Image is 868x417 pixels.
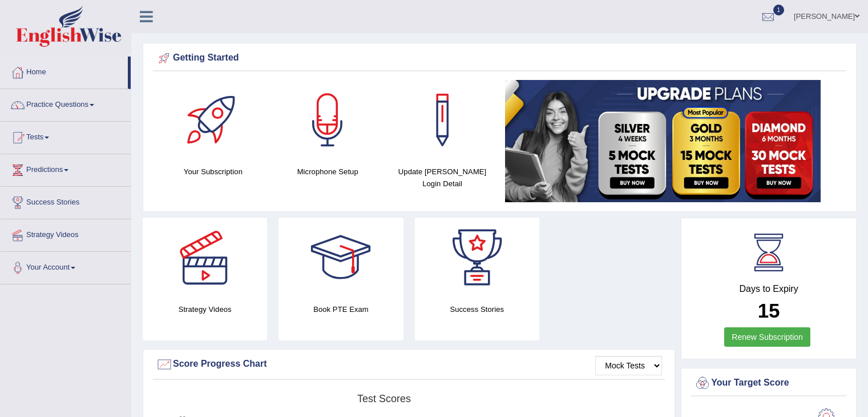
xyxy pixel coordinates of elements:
b: 15 [758,299,780,322]
a: Practice Questions [1,89,131,118]
a: Tests [1,122,131,150]
h4: Success Stories [415,303,539,315]
img: small5.jpg [505,80,821,202]
div: Your Target Score [694,375,843,392]
h4: Strategy Videos [143,303,267,315]
h4: Days to Expiry [694,284,843,294]
h4: Book PTE Exam [278,303,403,315]
a: Strategy Videos [1,219,131,248]
div: Getting Started [156,50,843,67]
tspan: Test scores [357,393,411,404]
div: Score Progress Chart [156,356,662,373]
a: Predictions [1,154,131,183]
a: Home [1,57,128,85]
h4: Your Subscription [162,166,265,178]
a: Your Account [1,252,131,280]
span: 1 [773,5,785,15]
a: Renew Subscription [724,327,810,347]
h4: Update [PERSON_NAME] Login Detail [391,166,494,190]
h4: Microphone Setup [276,166,380,178]
a: Success Stories [1,187,131,215]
